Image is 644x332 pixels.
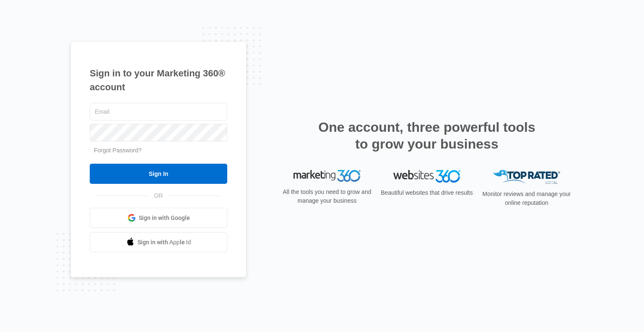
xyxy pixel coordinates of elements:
[280,188,374,205] p: All the tools you need to grow and manage your business
[94,147,142,154] a: Forgot Password?
[90,164,227,184] input: Sign In
[90,103,227,120] input: Email
[493,170,560,184] img: Top Rated Local
[293,170,361,182] img: Marketing 360
[393,170,460,182] img: Websites 360
[480,190,574,207] p: Monitor reviews and manage your online reputation
[138,238,191,247] span: Sign in with Apple Id
[316,119,538,152] h2: One account, three powerful tools to grow your business
[90,208,227,228] a: Sign in with Google
[380,188,474,197] p: Beautiful websites that drive results
[90,66,227,94] h1: Sign in to your Marketing 360® account
[90,232,227,252] a: Sign in with Apple Id
[148,191,169,200] span: OR
[139,214,190,222] span: Sign in with Google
